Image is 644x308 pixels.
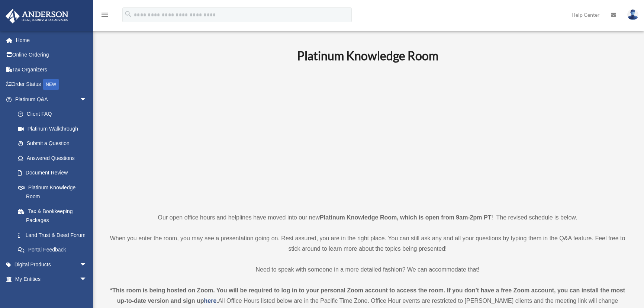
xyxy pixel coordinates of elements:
a: Tax Organizers [5,62,98,77]
a: Order StatusNEW [5,77,98,92]
img: Anderson Advisors Platinum Portal [3,9,71,23]
i: search [124,10,132,18]
a: Platinum Knowledge Room [10,180,94,204]
a: Home [5,33,98,48]
a: Answered Questions [10,151,98,166]
p: When you enter the room, you may see a presentation going on. Rest assured, you are in the right ... [106,233,629,254]
a: My Entitiesarrow_drop_down [5,272,98,287]
a: Platinum Walkthrough [10,121,98,136]
b: Platinum Knowledge Room [297,48,438,63]
img: User Pic [627,9,638,20]
a: Document Review [10,166,98,180]
a: here [204,298,217,304]
a: Portal Feedback [10,243,98,257]
a: Platinum Q&Aarrow_drop_down [5,92,98,107]
a: Digital Productsarrow_drop_down [5,257,98,272]
a: Tax & Bookkeeping Packages [10,204,98,228]
strong: . [216,298,218,304]
span: arrow_drop_down [80,257,94,272]
div: NEW [43,79,59,90]
span: arrow_drop_down [80,92,94,107]
a: Client FAQ [10,107,98,122]
strong: *This room is being hosted on Zoom. You will be required to log in to your personal Zoom account ... [110,287,625,304]
p: Need to speak with someone in a more detailed fashion? We can accommodate that! [106,264,629,275]
i: menu [100,10,109,19]
a: menu [100,13,109,19]
p: Our open office hours and helplines have moved into our new ! The revised schedule is below. [106,212,629,223]
iframe: 231110_Toby_KnowledgeRoom [256,73,479,199]
span: arrow_drop_down [80,272,94,287]
a: Submit a Question [10,136,98,151]
a: Online Ordering [5,48,98,62]
a: Land Trust & Deed Forum [10,228,98,243]
strong: Platinum Knowledge Room, which is open from 9am-2pm PT [320,214,491,221]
